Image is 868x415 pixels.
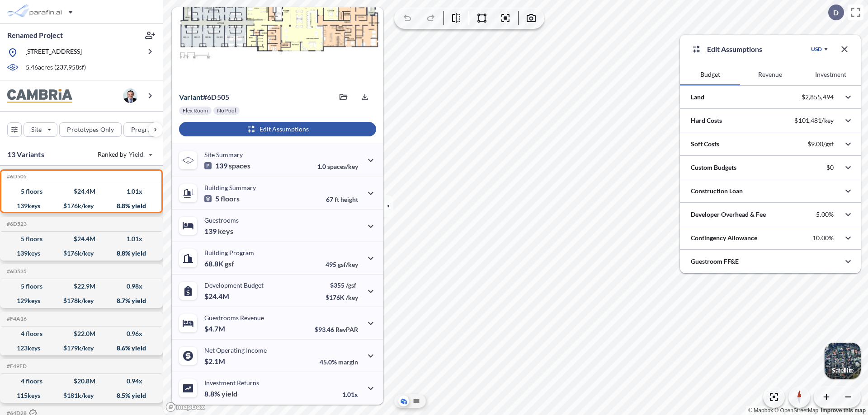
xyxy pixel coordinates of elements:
span: height [340,196,358,203]
button: Revenue [740,64,800,85]
span: floors [221,194,240,203]
p: 8.8% [204,389,237,398]
p: Land [691,93,704,102]
span: gsf [225,259,234,268]
h5: Click to copy the code [5,268,27,275]
p: Contingency Allowance [691,233,757,242]
p: Site Summary [204,151,243,159]
p: Renamed Project [7,30,63,40]
p: 68.8K [204,259,234,268]
p: Guestrooms Revenue [204,314,264,322]
span: gsf/key [338,261,358,268]
p: $2.1M [204,357,226,366]
button: Ranked by Yield [90,147,158,162]
p: 10.00% [812,234,834,242]
span: Yield [129,150,144,159]
p: $355 [325,281,358,289]
p: Construction Loan [691,187,743,196]
button: Edit Assumptions [179,122,376,136]
a: Improve this map [821,407,866,414]
span: yield [222,389,237,398]
button: Program [123,122,172,137]
p: Custom Budgets [691,163,736,172]
p: Satellite [832,367,854,374]
button: Site [24,122,57,137]
div: USD [811,46,822,53]
button: Site Plan [411,396,422,406]
img: Switcher Image [825,343,861,379]
span: keys [218,227,233,236]
p: $0 [826,163,834,172]
p: $2,855,494 [802,93,834,101]
button: Switcher ImageSatellite [825,343,861,379]
p: 1.0 [317,163,358,170]
p: Developer Overhead & Fee [691,210,766,219]
p: 5.46 acres ( 237,958 sf) [26,63,86,73]
p: Edit Assumptions [707,44,762,55]
span: Variant [179,93,203,101]
img: BrandImage [7,89,72,103]
p: 139 [204,227,233,236]
p: Program [131,125,156,134]
p: Building Summary [204,184,256,191]
p: 13 Variants [7,149,44,160]
p: 67 [326,196,358,203]
button: Prototypes Only [59,122,122,137]
p: Hard Costs [691,116,722,125]
a: OpenStreetMap [774,407,818,414]
p: $101,481/key [794,117,834,125]
button: Investment [801,64,861,85]
span: spaces/key [327,163,358,170]
p: Development Budget [204,281,264,289]
p: Guestroom FF&E [691,257,739,266]
p: Investment Returns [204,379,259,387]
p: $93.46 [315,326,358,333]
button: Budget [680,64,740,85]
p: 139 [204,161,250,170]
p: 5.00% [816,210,834,219]
h5: Click to copy the code [5,316,27,322]
p: Building Program [204,249,254,256]
p: # 6d505 [179,93,229,102]
p: 45.0% [320,358,358,366]
span: /key [346,294,358,301]
h5: Click to copy the code [5,173,27,180]
button: Aerial View [398,396,409,406]
span: /gsf [346,281,356,289]
p: Net Operating Income [204,346,267,354]
p: No Pool [217,107,236,114]
img: user logo [123,89,137,103]
p: 5 [204,194,240,203]
h5: Click to copy the code [5,221,27,227]
p: 1.01x [342,391,358,398]
p: $24.4M [204,292,231,301]
p: Site [31,125,42,134]
p: $9.00/gsf [807,140,834,148]
p: [STREET_ADDRESS] [25,47,82,58]
p: 495 [325,261,358,268]
p: Prototypes Only [67,125,114,134]
p: Guestrooms [204,216,239,224]
span: margin [338,358,358,366]
p: Flex Room [183,107,208,114]
p: Soft Costs [691,140,719,149]
span: spaces [229,161,250,170]
p: D [833,9,839,17]
p: $4.7M [204,324,226,333]
a: Mapbox homepage [165,402,205,412]
p: $176K [325,294,358,301]
span: RevPAR [335,326,358,333]
span: ft [335,196,339,203]
h5: Click to copy the code [5,363,27,369]
a: Mapbox [748,407,773,414]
